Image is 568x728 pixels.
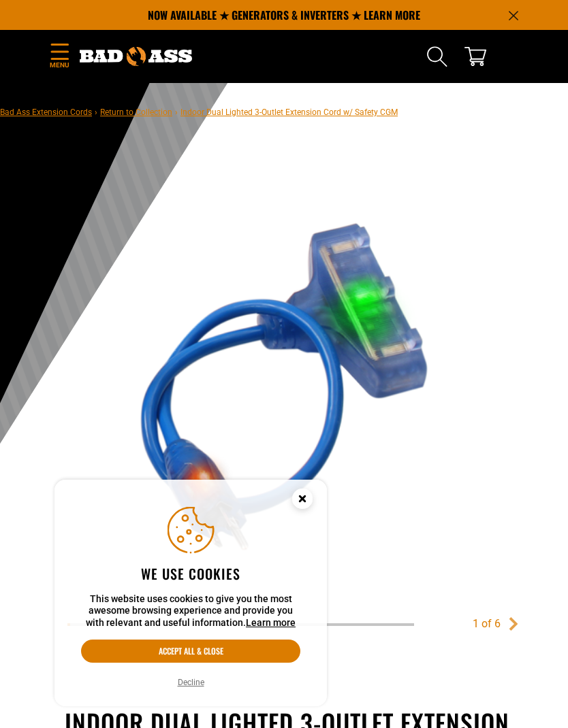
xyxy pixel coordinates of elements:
button: Decline [174,676,208,689]
a: Learn more [246,617,296,628]
span: › [95,107,97,117]
a: Next [507,617,520,631]
summary: Search [426,46,448,67]
aside: Cookie Consent [54,480,327,707]
img: blue [67,170,501,603]
h2: We use cookies [81,565,300,582]
a: Return to Collection [100,107,172,117]
span: Indoor Dual Lighted 3-Outlet Extension Cord w/ Safety CGM [180,107,398,117]
button: Accept all & close [81,640,300,663]
div: 1 of 6 [473,616,501,632]
span: › [175,107,178,117]
img: Bad Ass Extension Cords [80,47,192,66]
p: This website uses cookies to give you the most awesome browsing experience and provide you with r... [81,593,300,629]
span: Menu [49,60,69,70]
summary: Menu [49,41,69,73]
